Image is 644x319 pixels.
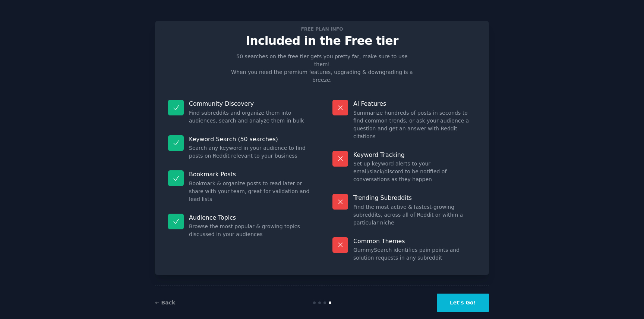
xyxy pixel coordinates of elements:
[189,170,312,178] p: Bookmark Posts
[300,25,344,33] span: Free plan info
[189,135,312,143] p: Keyword Search (50 searches)
[353,100,476,108] p: AI Features
[189,180,312,203] dd: Bookmark & organize posts to read later or share with your team, great for validation and lead lists
[353,151,476,159] p: Keyword Tracking
[353,237,476,245] p: Common Themes
[353,160,476,183] dd: Set up keyword alerts to your email/slack/discord to be notified of conversations as they happen
[189,214,312,222] p: Audience Topics
[189,144,312,160] dd: Search any keyword in your audience to find posts on Reddit relevant to your business
[353,246,476,262] dd: GummySearch identifies pain points and solution requests in any subreddit
[228,53,416,84] p: 50 searches on the free tier gets you pretty far, make sure to use them! When you need the premiu...
[353,203,476,227] dd: Find the most active & fastest-growing subreddits, across all of Reddit or within a particular niche
[189,100,312,108] p: Community Discovery
[155,300,175,306] a: ← Back
[437,294,489,312] button: Let's Go!
[189,109,312,125] dd: Find subreddits and organize them into audiences, search and analyze them in bulk
[353,194,476,202] p: Trending Subreddits
[163,34,481,47] p: Included in the Free tier
[189,223,312,238] dd: Browse the most popular & growing topics discussed in your audiences
[353,109,476,140] dd: Summarize hundreds of posts in seconds to find common trends, or ask your audience a question and...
